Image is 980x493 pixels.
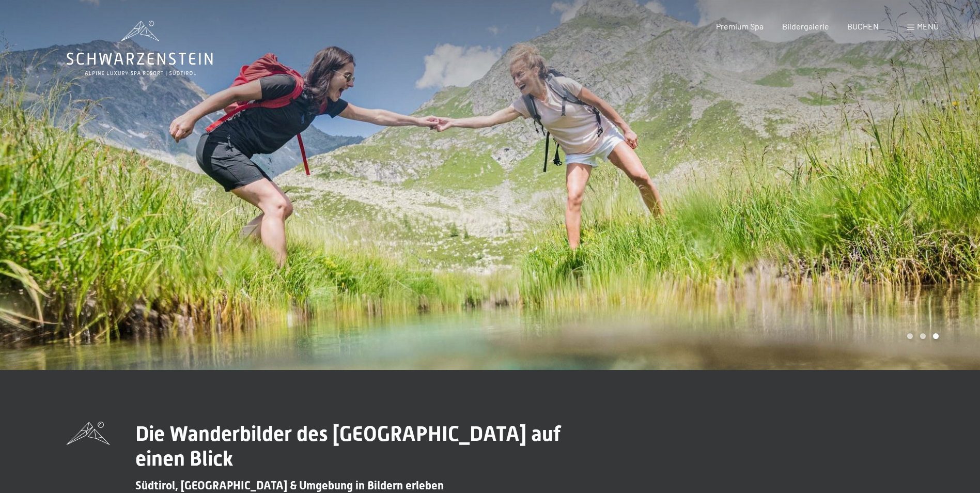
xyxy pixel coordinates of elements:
div: Carousel Page 2 [920,333,926,339]
a: Bildergalerie [782,21,829,31]
span: Die Wanderbilder des [GEOGRAPHIC_DATA] auf einen Blick [135,422,561,471]
div: Carousel Page 3 (Current Slide) [933,333,939,339]
a: BUCHEN [847,21,879,31]
div: Carousel Pagination [904,333,939,339]
span: Südtirol, [GEOGRAPHIC_DATA] & Umgebung in Bildern erleben [135,479,444,492]
div: Carousel Page 1 [907,333,913,339]
span: Menü [917,21,939,31]
a: Premium Spa [716,21,764,31]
